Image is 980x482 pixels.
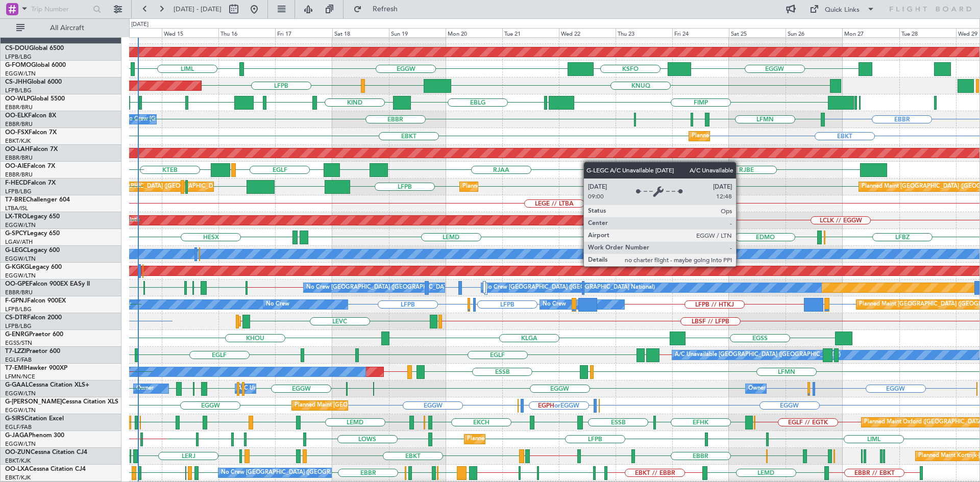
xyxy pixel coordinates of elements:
a: EGGW/LTN [5,221,36,229]
a: G-JAGAPhenom 300 [5,433,64,439]
a: CS-DOUGlobal 6500 [5,45,64,52]
a: LGAV/ATH [5,238,33,246]
span: OO-ZUN [5,449,31,455]
a: T7-BREChallenger 604 [5,197,70,203]
div: [DATE] [131,20,149,29]
span: OO-AIE [5,163,27,169]
div: Owner [748,381,766,396]
span: F-HECD [5,180,28,186]
a: CS-JHHGlobal 6000 [5,79,62,85]
a: G-ENRGPraetor 600 [5,332,63,338]
a: LTBA/ISL [5,205,28,212]
a: OO-ZUNCessna Citation CJ4 [5,449,87,455]
a: LX-TROLegacy 650 [5,214,60,220]
div: Thu 16 [218,28,275,37]
div: Mon 20 [446,28,502,37]
span: OO-FSX [5,130,29,136]
span: G-GAAL [5,382,29,388]
div: Sun 26 [786,28,842,37]
a: LFPB/LBG [5,306,32,313]
a: G-SIRSCitation Excel [5,416,64,422]
a: EGGW/LTN [5,440,36,448]
div: Tue 21 [502,28,559,37]
a: EGSS/STN [5,339,32,347]
a: EBKT/KJK [5,137,31,145]
div: No Crew [GEOGRAPHIC_DATA] ([GEOGRAPHIC_DATA] National) [484,280,655,295]
a: EGGW/LTN [5,407,36,414]
span: [DATE] - [DATE] [174,5,222,14]
a: F-HECDFalcon 7X [5,180,56,186]
div: Thu 23 [616,28,672,37]
a: EGGW/LTN [5,70,36,78]
a: EBBR/BRU [5,289,33,296]
div: Planned Maint [GEOGRAPHIC_DATA] ([GEOGRAPHIC_DATA]) [467,432,628,447]
div: Owner [136,381,154,396]
div: No Crew [543,297,566,312]
button: Quick Links [804,1,880,17]
span: G-KGKG [5,264,29,270]
span: CS-DOU [5,45,29,52]
a: EGGW/LTN [5,272,36,280]
a: T7-EMIHawker 900XP [5,365,67,371]
input: Trip Number [31,2,90,17]
a: OO-AIEFalcon 7X [5,163,55,169]
a: LFPB/LBG [5,322,32,330]
a: G-KGKGLegacy 600 [5,264,62,270]
button: Refresh [349,1,410,17]
a: G-GAALCessna Citation XLS+ [5,382,89,388]
span: G-SIRS [5,416,24,422]
a: EGGW/LTN [5,390,36,397]
div: Fri 17 [275,28,332,37]
a: LFPB/LBG [5,188,32,195]
div: Wed 22 [559,28,616,37]
span: T7-LZZI [5,348,26,354]
div: Fri 24 [672,28,729,37]
div: Tue 14 [105,28,162,37]
a: G-LEGCLegacy 600 [5,247,60,253]
a: T7-LZZIPraetor 600 [5,348,60,354]
div: Sat 18 [332,28,389,37]
a: LFPB/LBG [5,53,32,61]
span: CS-DTR [5,315,27,321]
span: G-[PERSON_NAME] [5,399,62,405]
span: OO-LXA [5,466,29,472]
span: F-GPNJ [5,298,27,304]
a: G-SPCYLegacy 650 [5,231,60,237]
div: Quick Links [825,5,860,15]
div: Wed 15 [162,28,218,37]
span: G-LEGC [5,247,27,253]
div: Sun 19 [389,28,446,37]
a: OO-LXACessna Citation CJ4 [5,466,86,472]
a: G-[PERSON_NAME]Cessna Citation XLS [5,399,118,405]
a: EBBR/BRU [5,171,33,179]
a: EBKT/KJK [5,457,31,465]
a: OO-FSXFalcon 7X [5,130,57,136]
a: F-GPNJFalcon 900EX [5,298,66,304]
div: No Crew [GEOGRAPHIC_DATA] ([GEOGRAPHIC_DATA] National) [306,280,477,295]
span: CS-JHH [5,79,27,85]
div: Planned Maint [GEOGRAPHIC_DATA] ([GEOGRAPHIC_DATA]) [462,179,623,194]
a: EGLF/FAB [5,356,32,364]
a: OO-GPEFalcon 900EX EASy II [5,281,90,287]
a: EBBR/BRU [5,104,33,111]
span: G-JAGA [5,433,29,439]
a: CS-DTRFalcon 2000 [5,315,62,321]
a: EBKT/KJK [5,474,31,481]
span: T7-BRE [5,197,26,203]
div: Mon 27 [842,28,899,37]
span: OO-WLP [5,96,30,102]
a: EGLF/FAB [5,423,32,431]
a: OO-ELKFalcon 8X [5,113,56,119]
span: Refresh [364,6,407,13]
a: EGGW/LTN [5,255,36,263]
span: G-SPCY [5,231,27,237]
a: G-FOMOGlobal 6000 [5,62,66,68]
span: OO-LAH [5,146,30,153]
a: EBBR/BRU [5,154,33,162]
span: G-ENRG [5,332,29,338]
span: All Aircraft [27,24,108,32]
div: No Crew [GEOGRAPHIC_DATA] ([GEOGRAPHIC_DATA] National) [221,465,392,480]
a: LFMN/NCE [5,373,35,380]
div: Sat 25 [729,28,786,37]
span: OO-ELK [5,113,28,119]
